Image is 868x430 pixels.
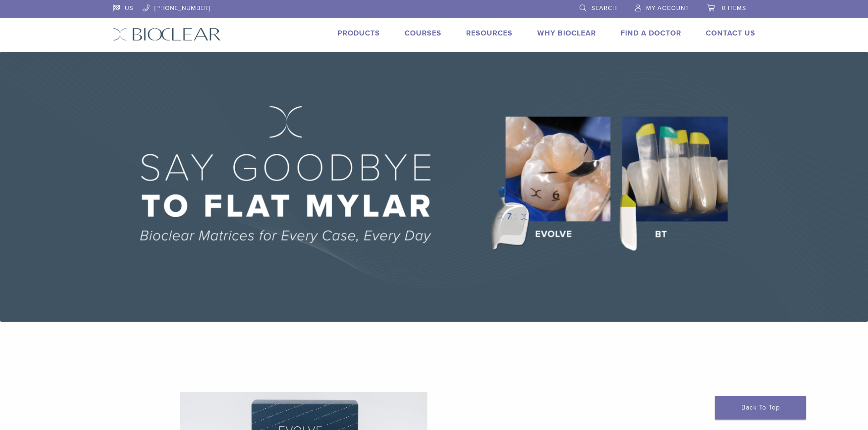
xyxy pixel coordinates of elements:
[338,29,380,38] a: Products
[646,5,689,12] span: My Account
[466,29,513,38] a: Resources
[715,396,806,420] a: Back To Top
[591,5,617,12] span: Search
[113,28,221,41] img: Bioclear
[722,5,746,12] span: 0 items
[621,29,681,38] a: Find A Doctor
[405,29,442,38] a: Courses
[537,29,596,38] a: Why Bioclear
[706,29,755,38] a: Contact Us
